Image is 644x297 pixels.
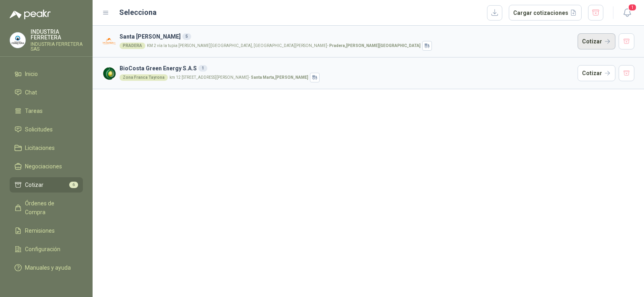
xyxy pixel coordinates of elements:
[31,29,83,40] p: INDUSTRIA FERRETERA
[251,75,308,80] strong: Santa Marta , [PERSON_NAME]
[10,223,83,238] a: Remisiones
[25,143,55,152] span: Licitaciones
[10,196,83,220] a: Órdenes de Compra
[25,88,37,97] span: Chat
[102,66,116,80] img: Company Logo
[102,35,116,49] img: Company Logo
[329,43,421,48] strong: Pradera , [PERSON_NAME][GEOGRAPHIC_DATA]
[182,33,191,40] div: 5
[620,6,634,20] button: 1
[10,10,51,19] img: Logo peakr
[69,182,78,188] span: 6
[578,33,615,49] button: Cotizar
[578,65,615,81] button: Cotizar
[31,42,83,51] p: INDUSTRIA FERRETERA SAS
[25,162,62,171] span: Negociaciones
[25,125,53,134] span: Solicitudes
[119,7,157,18] h2: Selecciona
[198,65,207,72] div: 1
[25,226,55,235] span: Remisiones
[10,85,83,100] a: Chat
[10,260,83,275] a: Manuales y ayuda
[120,64,574,73] h3: BioCosta Green Energy S.A.S
[10,177,83,193] a: Cotizar6
[120,32,574,41] h3: Santa [PERSON_NAME]
[147,44,421,48] p: KM 2 vía la tupia [PERSON_NAME][GEOGRAPHIC_DATA], [GEOGRAPHIC_DATA][PERSON_NAME] -
[25,107,43,115] span: Tareas
[10,242,83,257] a: Configuración
[25,245,60,254] span: Configuración
[628,4,637,11] span: 1
[10,66,83,82] a: Inicio
[509,5,582,21] button: Cargar cotizaciones
[10,103,83,119] a: Tareas
[169,76,308,80] p: km 12 [STREET_ADDRESS][PERSON_NAME] -
[10,122,83,137] a: Solicitudes
[10,33,25,48] img: Company Logo
[10,140,83,156] a: Licitaciones
[25,70,38,78] span: Inicio
[25,180,43,189] span: Cotizar
[120,74,168,81] div: Zona Franca Tayrona
[10,159,83,174] a: Negociaciones
[25,199,75,217] span: Órdenes de Compra
[25,263,71,272] span: Manuales y ayuda
[120,43,145,49] div: PRADERA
